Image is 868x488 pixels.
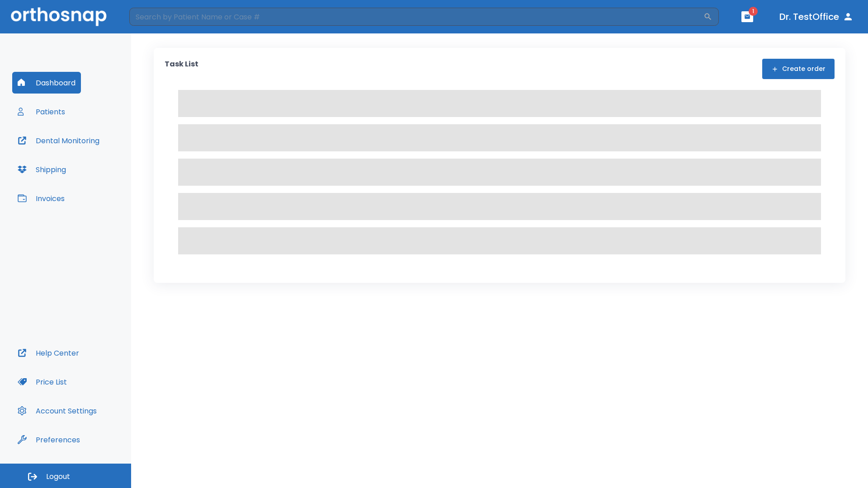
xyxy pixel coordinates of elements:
button: Account Settings [12,400,102,422]
button: Price List [12,371,72,393]
button: Help Center [12,342,85,364]
span: Logout [46,472,70,482]
input: Search by Patient Name or Case # [129,8,703,26]
span: 1 [749,7,758,16]
img: Orthosnap [11,7,107,26]
button: Patients [12,101,71,122]
button: Dr. TestOffice [776,9,857,25]
button: Dashboard [12,72,81,94]
button: Preferences [12,429,85,450]
button: Invoices [12,188,70,209]
button: Dental Monitoring [12,130,105,151]
p: Task List [165,59,198,79]
button: Shipping [12,159,71,180]
button: Create order [762,59,835,79]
